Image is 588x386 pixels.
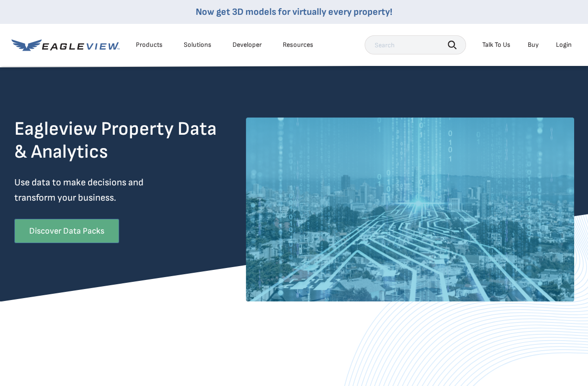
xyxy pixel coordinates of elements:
[14,219,119,243] a: Discover Data Packs
[556,41,572,49] div: Login
[283,41,313,49] div: Resources
[184,41,211,49] div: Solutions
[196,6,392,18] a: Now get 3D models for virtually every property!
[482,41,510,49] div: Talk To Us
[365,35,466,54] input: Search
[233,41,262,49] a: Developer
[136,41,163,49] div: Products
[14,175,159,205] p: Use data to make decisions and transform your business.
[528,41,539,49] a: Buy
[14,118,224,163] h2: Eagleview Property Data & Analytics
